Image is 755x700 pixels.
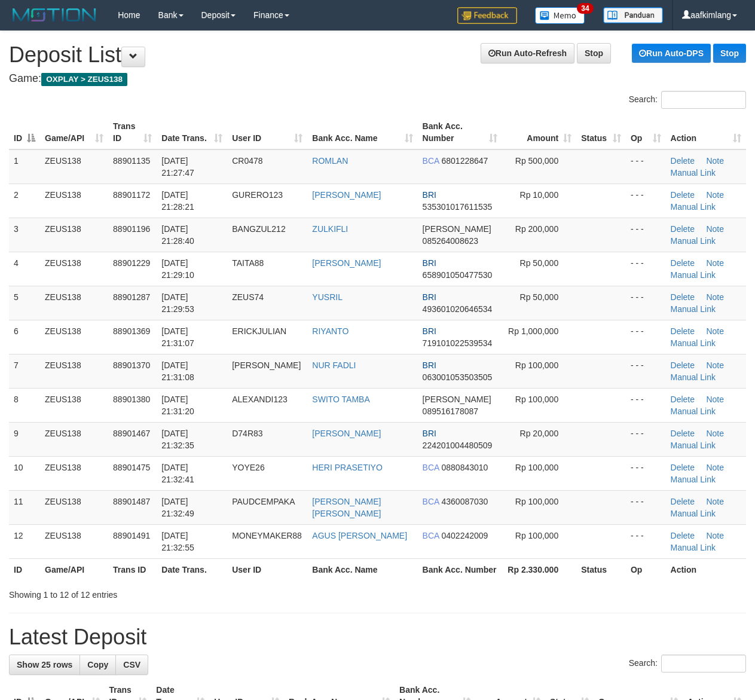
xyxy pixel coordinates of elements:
a: Delete [671,463,695,472]
span: BCA [423,463,439,472]
span: ALEXANDI123 [232,395,288,404]
th: Status: activate to sort column ascending [576,115,626,149]
span: Rp 20,000 [520,429,559,438]
span: PAUDCEMPAKA [232,497,295,506]
a: [PERSON_NAME] [312,258,381,268]
a: Manual Link [671,441,716,450]
span: CR0478 [232,156,262,166]
a: Note [706,395,724,404]
span: MONEYMAKER88 [232,531,302,540]
a: NUR FADLI [312,360,356,370]
span: [PERSON_NAME] [423,224,491,234]
th: Rp 2.330.000 [502,558,576,580]
span: 88901135 [113,156,150,166]
span: [DATE] 21:32:55 [161,531,194,552]
span: 88901369 [113,326,150,336]
th: Bank Acc. Name [307,558,417,580]
th: Bank Acc. Name: activate to sort column ascending [307,115,417,149]
a: Note [706,497,724,506]
a: Manual Link [671,406,716,416]
span: [DATE] 21:32:49 [161,497,194,518]
label: Search: [629,655,746,673]
td: ZEUS138 [40,354,108,388]
span: Copy 719101022539534 to clipboard [423,338,493,348]
img: MOTION_logo.png [9,6,100,24]
span: Rp 100,000 [515,463,558,472]
span: 88901287 [113,292,150,302]
a: Delete [671,429,695,438]
a: Manual Link [671,236,716,246]
span: Copy 6801228647 to clipboard [442,156,488,166]
span: BRI [423,258,436,268]
td: ZEUS138 [40,524,108,558]
a: [PERSON_NAME] [312,429,381,438]
a: Manual Link [671,168,716,178]
span: GURERO123 [232,190,283,200]
span: Rp 500,000 [515,156,558,166]
th: Trans ID [108,558,157,580]
a: Stop [577,43,611,63]
span: Rp 100,000 [515,395,558,404]
span: 88901172 [113,190,150,200]
td: - - - [626,456,666,490]
td: - - - [626,286,666,320]
a: CSV [115,655,148,675]
a: Run Auto-Refresh [481,43,574,63]
img: panduan.png [603,7,663,23]
td: ZEUS138 [40,422,108,456]
td: 11 [9,490,40,524]
td: 6 [9,320,40,354]
td: - - - [626,388,666,422]
span: [DATE] 21:32:35 [161,429,194,450]
td: 1 [9,149,40,184]
span: 88901370 [113,360,150,370]
a: Note [706,463,724,472]
span: BRI [423,292,436,302]
span: YOYE26 [232,463,264,472]
span: Rp 50,000 [520,292,559,302]
td: - - - [626,149,666,184]
a: Delete [671,224,695,234]
td: ZEUS138 [40,184,108,218]
td: - - - [626,320,666,354]
span: Copy 085264008623 to clipboard [423,236,478,246]
td: 8 [9,388,40,422]
span: 88901380 [113,395,150,404]
a: Note [706,258,724,268]
a: Manual Link [671,202,716,212]
td: - - - [626,218,666,252]
th: Action: activate to sort column ascending [666,115,746,149]
th: Op: activate to sort column ascending [626,115,666,149]
span: BCA [423,531,439,540]
td: 2 [9,184,40,218]
span: OXPLAY > ZEUS138 [41,73,127,86]
span: BCA [423,156,439,166]
span: [DATE] 21:32:41 [161,463,194,484]
span: 34 [577,3,593,14]
th: Bank Acc. Number: activate to sort column ascending [418,115,503,149]
th: Amount: activate to sort column ascending [502,115,576,149]
th: Game/API [40,558,108,580]
span: Copy 089516178087 to clipboard [423,406,478,416]
a: HERI PRASETIYO [312,463,382,472]
td: 12 [9,524,40,558]
img: Button%20Memo.svg [535,7,585,24]
span: Copy 0880843010 to clipboard [442,463,488,472]
a: YUSRIL [312,292,343,302]
span: ZEUS74 [232,292,264,302]
th: User ID: activate to sort column ascending [227,115,307,149]
td: 10 [9,456,40,490]
td: ZEUS138 [40,149,108,184]
a: Delete [671,326,695,336]
span: BANGZUL212 [232,224,285,234]
a: Note [706,429,724,438]
h4: Game: [9,73,746,85]
td: 3 [9,218,40,252]
a: Manual Link [671,543,716,552]
span: [PERSON_NAME] [423,395,491,404]
a: Note [706,360,724,370]
span: BRI [423,360,436,370]
th: ID: activate to sort column descending [9,115,40,149]
a: Delete [671,156,695,166]
td: ZEUS138 [40,286,108,320]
